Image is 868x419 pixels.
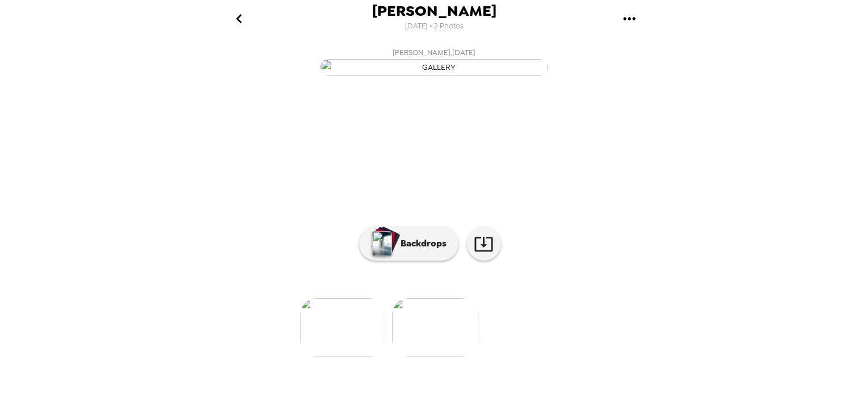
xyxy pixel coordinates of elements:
[393,46,475,59] span: [PERSON_NAME] , [DATE]
[395,237,446,250] p: Backdrops
[300,298,386,357] img: gallery
[320,59,548,76] img: gallery
[207,43,661,79] button: [PERSON_NAME],[DATE]
[405,19,464,34] span: [DATE] • 2 Photos
[372,3,496,19] span: [PERSON_NAME]
[359,227,458,261] button: Backdrops
[392,298,478,357] img: gallery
